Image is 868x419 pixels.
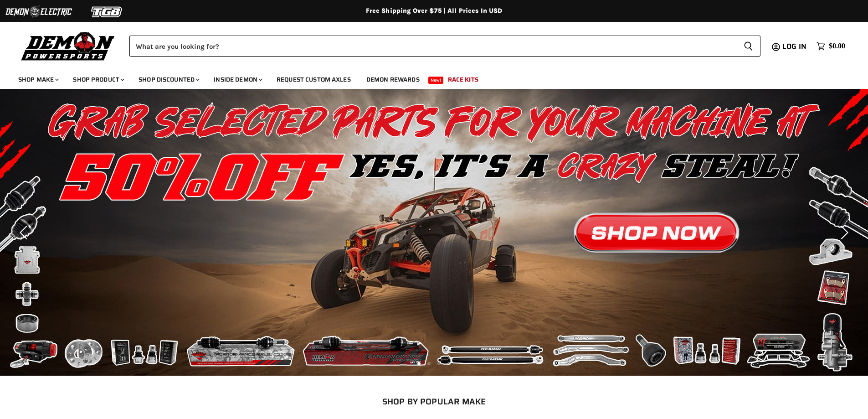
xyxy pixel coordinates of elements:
[132,70,205,89] a: Shop Discounted
[428,77,444,84] span: New!
[16,223,34,242] button: Previous
[829,42,845,51] span: $0.00
[11,70,64,89] a: Shop Make
[81,397,787,406] h2: SHOP BY POPULAR MAKE
[437,362,441,365] li: Page dot 3
[129,36,736,57] input: Search
[447,362,451,365] li: Page dot 4
[812,40,850,53] a: $0.00
[129,36,760,57] form: Product
[360,70,426,89] a: Demon Rewards
[427,362,431,365] li: Page dot 2
[18,30,118,62] img: Demon Powersports
[66,70,130,89] a: Shop Product
[70,7,799,15] div: Free Shipping Over $75 | All Prices In USD
[417,362,421,365] li: Page dot 1
[207,70,268,89] a: Inside Demon
[834,223,852,242] button: Next
[441,70,485,89] a: Race Kits
[5,3,73,21] img: Demon Electric Logo 2
[270,70,358,89] a: Request Custom Axles
[782,41,806,52] span: Log in
[736,36,760,57] button: Search
[778,42,812,51] a: Log in
[11,67,843,89] ul: Main menu
[73,3,141,21] img: TGB Logo 2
